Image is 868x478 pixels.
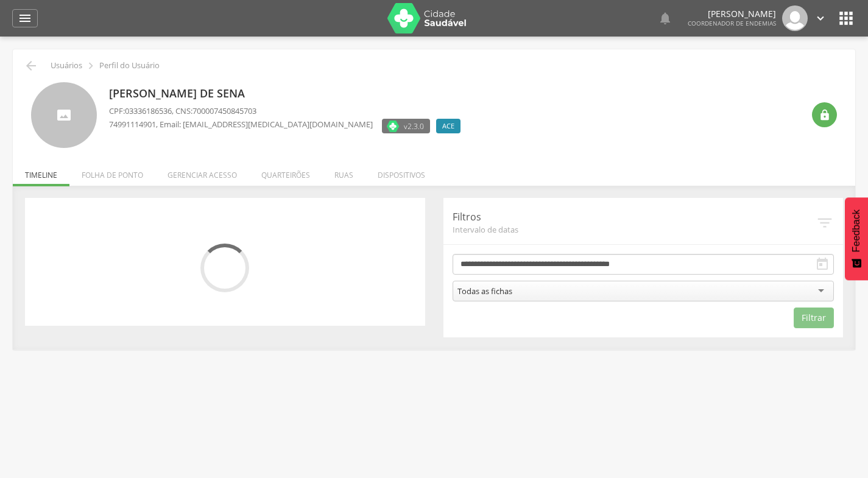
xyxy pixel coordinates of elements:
[404,120,424,132] span: v2.3.0
[125,105,172,116] span: 03336186536
[109,119,373,130] p: , Email: [EMAIL_ADDRESS][MEDICAL_DATA][DOMAIN_NAME]
[365,158,437,186] li: Dispositivos
[658,5,672,31] a: 
[836,9,856,28] i: 
[457,286,512,297] div: Todas as fichas
[69,158,155,186] li: Folha de ponto
[688,10,776,18] p: [PERSON_NAME]
[12,9,38,27] a: 
[453,210,816,224] p: Filtros
[109,86,467,102] p: [PERSON_NAME] de Sena
[814,5,827,31] a: 
[688,19,776,27] span: Coordenador de Endemias
[322,158,365,186] li: Ruas
[109,105,467,117] p: CPF: , CNS:
[24,58,38,73] i: Voltar
[442,121,454,131] span: ACE
[816,214,834,232] i: 
[18,11,32,26] i: 
[155,158,249,186] li: Gerenciar acesso
[851,209,862,252] span: Feedback
[845,197,868,280] button: Feedback - Mostrar pesquisa
[84,59,97,72] i: 
[815,257,830,272] i: 
[51,61,82,71] p: Usuários
[453,224,816,235] span: Intervalo de datas
[192,105,256,116] span: 700007450845703
[812,102,837,127] div: Resetar senha
[249,158,322,186] li: Quarteirões
[99,61,160,71] p: Perfil do Usuário
[109,119,156,130] span: 74991114901
[819,109,831,121] i: 
[658,11,672,26] i: 
[382,119,430,133] label: Versão do aplicativo
[814,12,827,25] i: 
[794,308,834,328] button: Filtrar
